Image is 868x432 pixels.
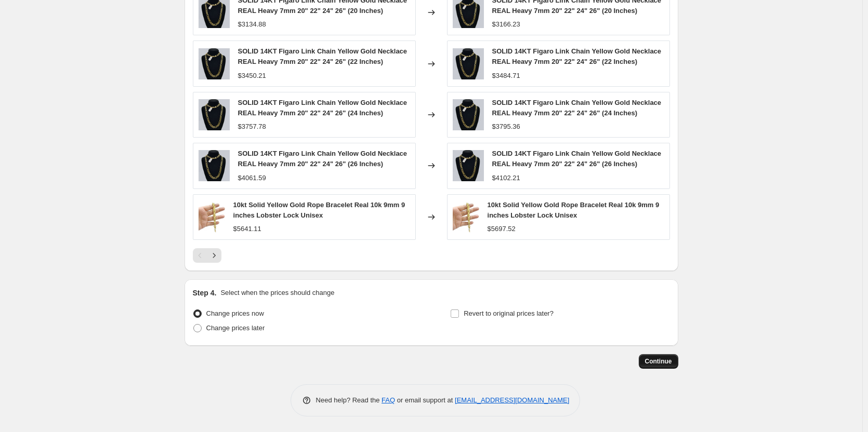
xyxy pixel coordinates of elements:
p: Select when the prices should change [220,288,334,298]
span: SOLID 14KT Figaro Link Chain Yellow Gold Necklace REAL Heavy 7mm 20" 22" 24" 26" (26 Inches) [492,150,662,168]
img: 57_c5f3dc79-6836-4118-b2e4-01b307536a3f_80x.png [199,201,225,233]
img: 57_c5f3dc79-6836-4118-b2e4-01b307536a3f_80x.png [453,201,479,233]
span: Need help? Read the [316,396,382,404]
img: 57_80x.jpg [199,48,230,79]
a: [EMAIL_ADDRESS][DOMAIN_NAME] [455,396,569,404]
img: 57_80x.jpg [199,99,230,130]
img: 57_80x.jpg [453,150,484,181]
div: $5641.11 [233,224,261,234]
div: $3166.23 [492,19,520,30]
button: Continue [639,354,678,369]
span: SOLID 14KT Figaro Link Chain Yellow Gold Necklace REAL Heavy 7mm 20" 22" 24" 26" (24 Inches) [238,99,407,117]
span: Change prices later [206,324,265,332]
span: SOLID 14KT Figaro Link Chain Yellow Gold Necklace REAL Heavy 7mm 20" 22" 24" 26" (22 Inches) [492,47,662,65]
span: 10kt Solid Yellow Gold Rope Bracelet Real 10k 9mm 9 inches Lobster Lock Unisex [488,201,660,219]
span: Continue [645,357,672,366]
div: $4102.21 [492,173,520,183]
div: $3484.71 [492,71,520,81]
div: $5697.52 [488,224,516,234]
nav: Pagination [193,248,221,263]
div: $3757.78 [238,122,266,132]
img: 57_80x.jpg [453,48,484,79]
span: SOLID 14KT Figaro Link Chain Yellow Gold Necklace REAL Heavy 7mm 20" 22" 24" 26" (24 Inches) [492,99,662,117]
img: 57_80x.jpg [199,150,230,181]
div: $3134.88 [238,19,266,30]
span: 10kt Solid Yellow Gold Rope Bracelet Real 10k 9mm 9 inches Lobster Lock Unisex [233,201,405,219]
h2: Step 4. [193,288,217,298]
div: $3450.21 [238,71,266,81]
span: SOLID 14KT Figaro Link Chain Yellow Gold Necklace REAL Heavy 7mm 20" 22" 24" 26" (22 Inches) [238,47,407,65]
span: or email support at [395,396,455,404]
span: Revert to original prices later? [464,309,554,317]
div: $3795.36 [492,122,520,132]
img: 57_80x.jpg [453,99,484,130]
span: SOLID 14KT Figaro Link Chain Yellow Gold Necklace REAL Heavy 7mm 20" 22" 24" 26" (26 Inches) [238,150,407,168]
span: Change prices now [206,309,264,317]
button: Next [207,248,221,263]
div: $4061.59 [238,173,266,183]
a: FAQ [382,396,395,404]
